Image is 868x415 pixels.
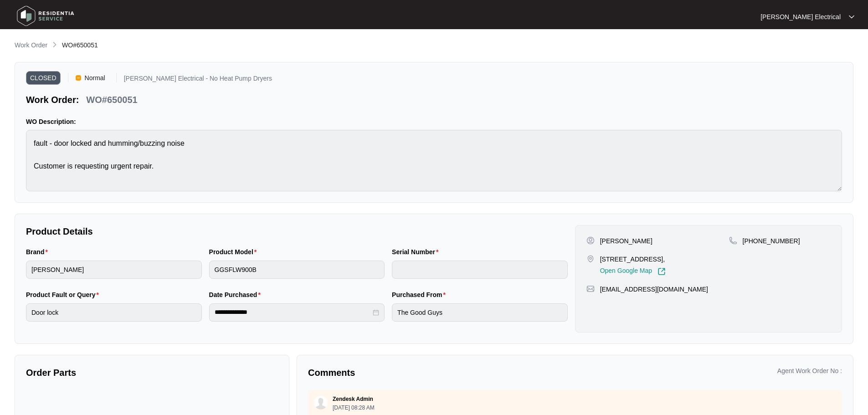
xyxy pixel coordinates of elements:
[209,261,385,279] input: Product Model
[13,41,49,51] a: Work Order
[743,236,800,246] p: [PHONE_NUMBER]
[26,303,202,322] input: Product Fault or Query
[215,307,371,317] input: Date Purchased
[392,290,449,299] label: Purchased From
[81,71,109,85] span: Normal
[314,396,328,410] img: user.svg
[51,41,58,48] img: chevron-right
[392,303,568,322] input: Purchased From
[392,261,568,279] input: Serial Number
[600,285,708,294] p: [EMAIL_ADDRESS][DOMAIN_NAME]
[657,267,666,276] img: Link-External
[760,12,841,21] p: [PERSON_NAME] Electrical
[124,75,272,85] p: [PERSON_NAME] Electrical - No Heat Pump Dryers
[209,247,261,256] label: Product Model
[777,366,842,375] p: Agent Work Order No :
[76,75,81,81] img: Vercel Logo
[26,71,61,85] span: CLOSED
[62,41,98,49] span: WO#650051
[26,117,842,126] p: WO Description:
[729,236,737,245] img: map-pin
[600,255,666,264] p: [STREET_ADDRESS],
[586,236,595,245] img: user-pin
[26,225,568,238] p: Product Details
[14,2,77,30] img: residentia service logo
[308,366,569,379] p: Comments
[209,290,264,299] label: Date Purchased
[600,236,652,246] p: [PERSON_NAME]
[586,255,595,263] img: map-pin
[86,93,137,106] p: WO#650051
[586,285,595,293] img: map-pin
[26,290,103,299] label: Product Fault or Query
[600,267,666,276] a: Open Google Map
[333,395,373,403] p: Zendesk Admin
[26,366,278,379] p: Order Parts
[26,130,842,191] textarea: fault - door locked and humming/buzzing noise Customer is requesting urgent repair.
[26,261,202,279] input: Brand
[333,405,375,410] p: [DATE] 08:28 AM
[26,247,51,256] label: Brand
[392,247,442,256] label: Serial Number
[849,15,854,19] img: dropdown arrow
[26,93,79,106] p: Work Order:
[15,41,47,50] p: Work Order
